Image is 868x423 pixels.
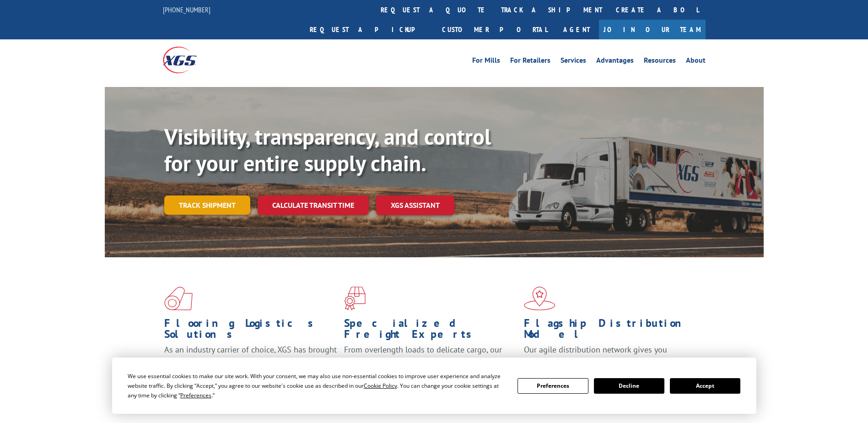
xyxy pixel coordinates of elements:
button: Preferences [518,378,588,394]
a: Customer Portal [435,20,554,39]
span: Cookie Policy [364,382,397,390]
a: Resources [644,57,676,67]
span: As an industry carrier of choice, XGS has brought innovation and dedication to flooring logistics... [164,344,337,377]
b: Visibility, transparency, and control for your entire supply chain. [164,122,491,177]
img: xgs-icon-total-supply-chain-intelligence-red [164,287,193,310]
div: Cookie Consent Prompt [112,358,756,414]
h1: Flagship Distribution Model [524,318,697,344]
img: xgs-icon-focused-on-flooring-red [344,287,366,310]
div: We use essential cookies to make our site work. With your consent, we may also use non-essential ... [128,371,507,400]
h1: Flooring Logistics Solutions [164,318,337,344]
a: About [686,57,706,67]
p: From overlength loads to delicate cargo, our experienced staff knows the best way to move your fr... [344,344,517,385]
span: Preferences [180,391,211,399]
a: For Retailers [510,57,550,67]
span: Our agile distribution network gives you nationwide inventory management on demand. [524,344,692,366]
a: Join Our Team [599,20,706,39]
img: xgs-icon-flagship-distribution-model-red [524,287,555,310]
button: Accept [670,378,740,394]
a: Request a pickup [303,20,435,39]
a: Agent [554,20,599,39]
button: Decline [594,378,664,394]
a: XGS ASSISTANT [376,195,454,215]
a: Advantages [596,57,634,67]
a: For Mills [472,57,500,67]
a: [PHONE_NUMBER] [163,5,210,14]
a: Calculate transit time [258,195,369,215]
a: Track shipment [164,195,250,215]
a: Services [561,57,586,67]
h1: Specialized Freight Experts [344,318,517,344]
